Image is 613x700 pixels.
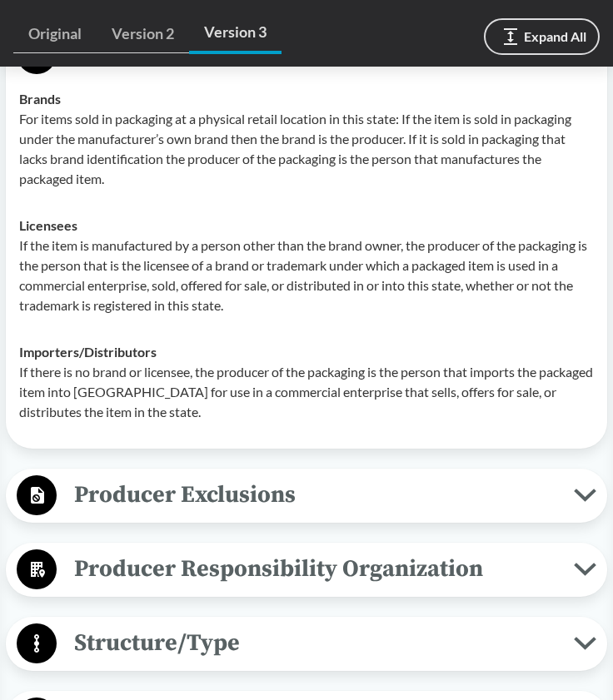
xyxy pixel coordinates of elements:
span: Producer Exclusions [57,476,574,514]
a: Version 2 [97,15,189,53]
a: Version 3 [189,13,282,54]
strong: Importers/​Distributors [19,344,157,360]
p: If the item is manufactured by a person other than the brand owner, the producer of the packaging... [19,236,594,315]
span: Producer Responsibility Organization [57,550,574,588]
a: Original [13,15,97,53]
button: Producer Responsibility Organization [12,549,601,591]
button: Expand All [484,18,600,55]
strong: Licensees [19,217,77,233]
strong: Brands [19,91,61,107]
p: For items sold in packaging at a physical retail location in this state: If the item is sold in p... [19,109,594,189]
p: If there is no brand or licensee, the producer of the packaging is the person that imports the pa... [19,362,594,422]
button: Structure/Type [12,623,601,665]
button: Producer Exclusions [12,474,601,517]
span: Structure/Type [57,624,574,662]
